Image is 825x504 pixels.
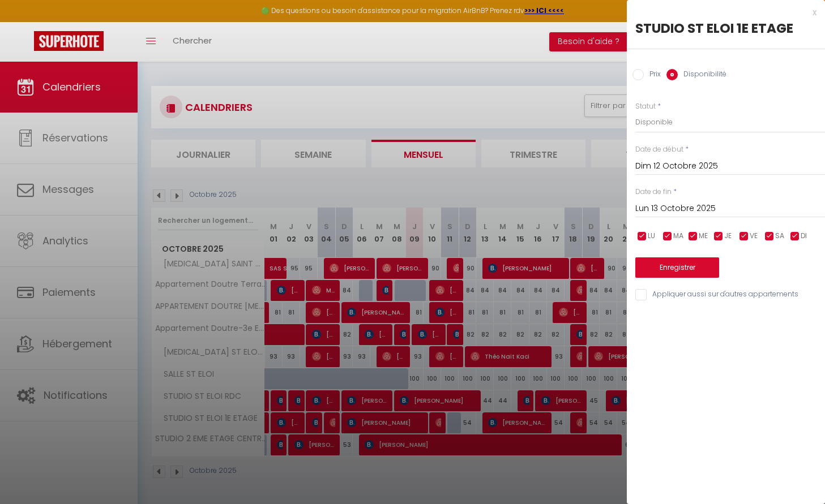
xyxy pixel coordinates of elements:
[627,6,817,19] div: x
[801,231,807,242] span: DI
[635,144,683,155] label: Date de début
[750,231,758,242] span: VE
[775,231,784,242] span: SA
[644,69,661,81] label: Prix
[724,231,732,242] span: JE
[699,231,708,242] span: ME
[635,101,656,112] label: Statut
[635,257,719,278] button: Enregistrer
[635,19,817,37] div: STUDIO ST ELOI 1E ETAGE
[673,231,683,242] span: MA
[678,69,726,81] label: Disponibilité
[648,231,655,242] span: LU
[635,187,672,197] label: Date de fin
